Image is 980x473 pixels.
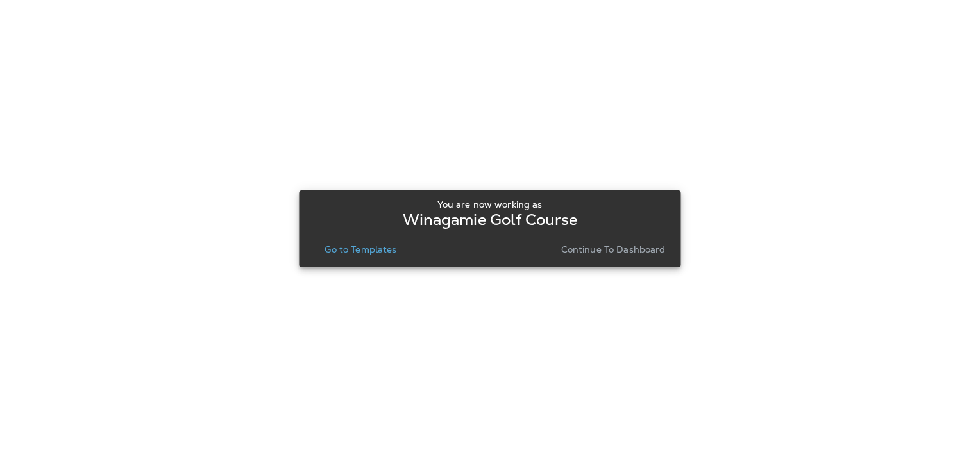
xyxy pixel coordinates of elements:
[319,240,401,258] button: Go to Templates
[325,244,396,254] p: Go to Templates
[437,199,542,210] p: You are now working as
[561,244,666,254] p: Continue to Dashboard
[403,215,578,225] p: Winagamie Golf Course
[556,240,671,258] button: Continue to Dashboard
